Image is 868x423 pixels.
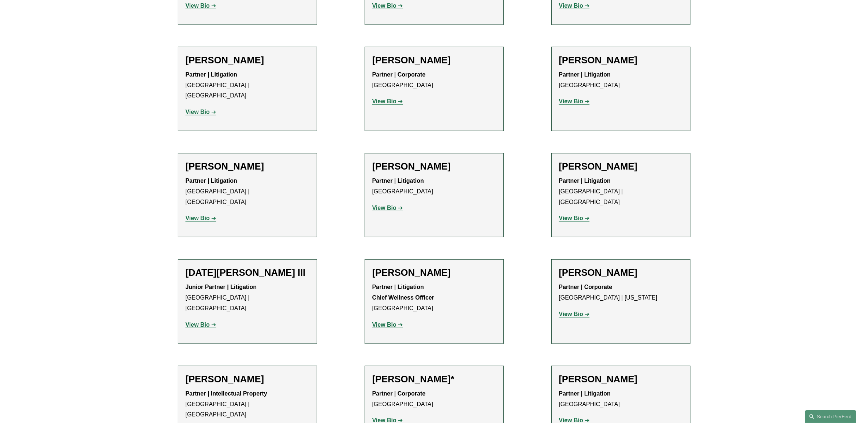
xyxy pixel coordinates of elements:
[372,98,403,104] a: View Bio
[372,176,496,197] p: [GEOGRAPHIC_DATA]
[559,390,611,397] strong: Partner | Litigation
[186,374,309,385] h2: [PERSON_NAME]
[372,71,426,78] strong: Partner | Corporate
[372,267,496,278] h2: [PERSON_NAME]
[559,98,583,104] strong: View Bio
[372,55,496,66] h2: [PERSON_NAME]
[559,70,683,91] p: [GEOGRAPHIC_DATA]
[372,3,396,9] strong: View Bio
[559,311,590,317] a: View Bio
[559,176,683,207] p: [GEOGRAPHIC_DATA] | [GEOGRAPHIC_DATA]
[372,178,424,184] strong: Partner | Litigation
[372,322,396,328] strong: View Bio
[186,55,309,66] h2: [PERSON_NAME]
[372,205,403,211] a: View Bio
[559,3,583,9] strong: View Bio
[186,178,237,184] strong: Partner | Litigation
[186,176,309,207] p: [GEOGRAPHIC_DATA] | [GEOGRAPHIC_DATA]
[559,98,590,104] a: View Bio
[559,71,611,78] strong: Partner | Litigation
[186,284,257,290] strong: Junior Partner | Litigation
[372,98,396,104] strong: View Bio
[186,215,216,221] a: View Bio
[559,284,612,290] strong: Partner | Corporate
[372,3,403,9] a: View Bio
[559,374,683,385] h2: [PERSON_NAME]
[186,3,216,9] a: View Bio
[186,70,309,101] p: [GEOGRAPHIC_DATA] | [GEOGRAPHIC_DATA]
[186,322,216,328] a: View Bio
[186,322,210,328] strong: View Bio
[186,267,309,278] h2: [DATE][PERSON_NAME] III
[559,389,683,410] p: [GEOGRAPHIC_DATA]
[372,374,496,385] h2: [PERSON_NAME]*
[186,109,210,115] strong: View Bio
[559,215,590,221] a: View Bio
[559,267,683,278] h2: [PERSON_NAME]
[559,282,683,303] p: [GEOGRAPHIC_DATA] | [US_STATE]
[559,311,583,317] strong: View Bio
[186,282,309,313] p: [GEOGRAPHIC_DATA] | [GEOGRAPHIC_DATA]
[186,389,309,420] p: [GEOGRAPHIC_DATA] | [GEOGRAPHIC_DATA]
[559,3,590,9] a: View Bio
[186,71,237,78] strong: Partner | Litigation
[372,389,496,410] p: [GEOGRAPHIC_DATA]
[372,205,396,211] strong: View Bio
[186,215,210,221] strong: View Bio
[372,390,426,397] strong: Partner | Corporate
[559,178,611,184] strong: Partner | Litigation
[372,282,496,313] p: [GEOGRAPHIC_DATA]
[372,70,496,91] p: [GEOGRAPHIC_DATA]
[186,3,210,9] strong: View Bio
[186,161,309,172] h2: [PERSON_NAME]
[372,284,435,301] strong: Partner | Litigation Chief Wellness Officer
[372,322,403,328] a: View Bio
[372,161,496,172] h2: [PERSON_NAME]
[186,109,216,115] a: View Bio
[186,390,267,397] strong: Partner | Intellectual Property
[559,215,583,221] strong: View Bio
[559,161,683,172] h2: [PERSON_NAME]
[805,410,856,423] a: Search this site
[559,55,683,66] h2: [PERSON_NAME]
